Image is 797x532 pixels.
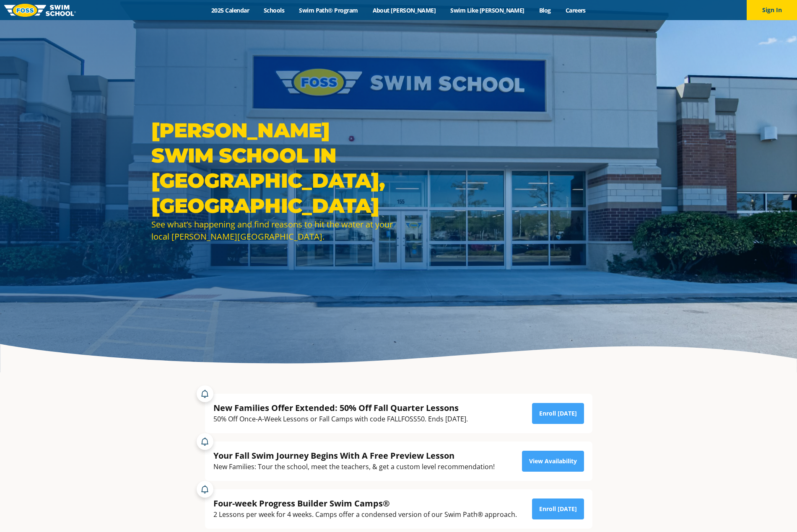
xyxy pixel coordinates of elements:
[522,451,584,472] a: View Availability
[213,402,468,413] div: New Families Offer Extended: 50% Off Fall Quarter Lessons
[292,6,365,14] a: Swim Path® Program
[257,6,292,14] a: Schools
[213,461,495,473] div: New Families: Tour the school, meet the teachers, & get a custom level recommendation!
[213,498,517,509] div: Four-week Progress Builder Swim Camps®
[532,6,558,14] a: Blog
[213,450,495,461] div: Your Fall Swim Journey Begins With A Free Preview Lesson
[532,403,584,424] a: Enroll [DATE]
[558,6,593,14] a: Careers
[365,6,443,14] a: About [PERSON_NAME]
[213,413,468,425] div: 50% Off Once-A-Week Lessons or Fall Camps with code FALLFOSS50. Ends [DATE].
[443,6,532,14] a: Swim Like [PERSON_NAME]
[151,218,395,243] div: See what’s happening and find reasons to hit the water at your local [PERSON_NAME][GEOGRAPHIC_DATA].
[532,498,584,519] a: Enroll [DATE]
[4,4,76,17] img: FOSS Swim School Logo
[151,118,395,218] h1: [PERSON_NAME] Swim School in [GEOGRAPHIC_DATA], [GEOGRAPHIC_DATA]
[213,509,517,520] div: 2 Lessons per week for 4 weeks. Camps offer a condensed version of our Swim Path® approach.
[204,6,257,14] a: 2025 Calendar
